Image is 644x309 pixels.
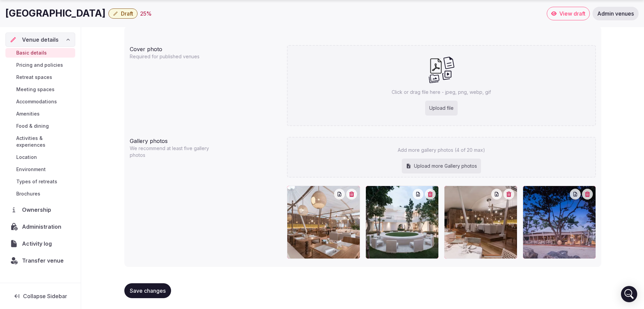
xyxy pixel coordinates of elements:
[392,89,491,96] p: Click or drag file here - jpeg, png, webp, gif
[5,85,75,94] a: Meeting spaces
[22,36,59,44] span: Venue details
[130,287,166,294] span: Save changes
[5,289,75,304] button: Collapse Sidebar
[559,10,585,17] span: View draft
[597,10,634,17] span: Admin venues
[16,49,47,56] span: Basic details
[121,10,133,17] span: Draft
[22,223,64,231] span: Administration
[16,110,40,117] span: Amenities
[140,9,152,18] div: 25 %
[444,186,517,259] div: Host-your-corporate-dinners-at-SALA-Chaweng-Beach-Resort-Samui.webp
[5,7,106,20] h1: [GEOGRAPHIC_DATA]
[16,123,49,129] span: Food & dining
[16,166,46,173] span: Environment
[287,186,360,259] div: Corporate-Events-Functions-SALA-Chaweng-Beach-Resort-Samui.webp
[5,121,75,131] a: Food & dining
[523,186,596,259] div: Meetings-Events-SALA-Chaweng-Beach-Resort-Samui.webp
[5,189,75,199] a: Brochures
[16,135,72,148] span: Activities & experiences
[5,236,75,251] a: Activity log
[5,48,75,58] a: Basic details
[16,74,52,81] span: Retreat spaces
[425,101,458,116] div: Upload file
[16,154,37,161] span: Location
[130,42,282,53] div: Cover photo
[5,165,75,174] a: Environment
[5,177,75,186] a: Types of retreats
[124,283,171,298] button: Save changes
[22,256,64,265] span: Transfer venue
[547,7,590,20] a: View draft
[140,9,152,18] button: 25%
[5,60,75,70] a: Pricing and policies
[5,97,75,106] a: Accommodations
[402,159,481,173] div: Upload more Gallery photos
[23,293,67,300] span: Collapse Sidebar
[130,134,282,145] div: Gallery photos
[5,109,75,119] a: Amenities
[366,186,439,259] div: Teambuilding-Activities-SALA-Chaweng-Beach-Resort-Samui.webp
[16,62,63,68] span: Pricing and policies
[22,206,54,214] span: Ownership
[5,73,75,82] a: Retreat spaces
[593,7,639,20] a: Admin venues
[5,253,75,268] button: Transfer venue
[16,178,57,185] span: Types of retreats
[130,145,216,159] p: We recommend at least five gallery photos
[16,98,57,105] span: Accommodations
[5,133,75,150] a: Activities & experiences
[5,220,75,234] a: Administration
[5,203,75,217] a: Ownership
[16,86,55,93] span: Meeting spaces
[621,286,637,302] div: Open Intercom Messenger
[5,152,75,162] a: Location
[108,8,138,19] button: Draft
[16,190,40,197] span: Brochures
[130,53,216,60] p: Required for published venues
[398,147,485,153] p: Add more gallery photos (4 of 20 max)
[22,240,55,248] span: Activity log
